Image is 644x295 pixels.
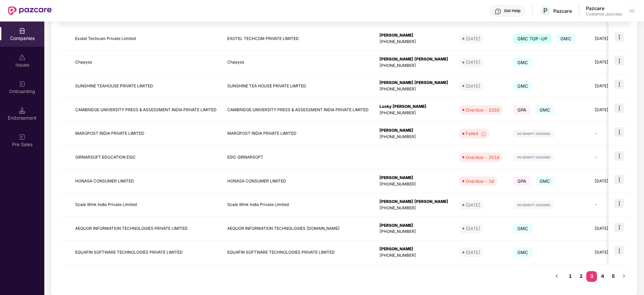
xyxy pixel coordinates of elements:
li: Previous Page [551,271,562,282]
div: [PERSON_NAME] [379,32,448,39]
td: AEQUOR INFORMATION TECHNOLOGIES [DOMAIN_NAME] [222,217,374,241]
span: GMC [513,58,533,67]
li: 2 [576,271,586,282]
td: MAROPOST INDIA PRIVATE LIMITED [70,122,222,146]
div: [DATE] [466,59,480,66]
td: [DATE] [589,27,633,51]
span: GMC [536,105,555,115]
span: GMC [513,81,533,91]
div: [DATE] [466,225,480,232]
td: [DATE] [589,241,633,264]
div: [PHONE_NUMBER] [379,39,448,45]
span: GMC TOP-UP [513,34,551,43]
td: [DATE] [589,98,633,122]
div: [PHONE_NUMBER] [379,181,448,187]
div: [PHONE_NUMBER] [379,205,448,211]
button: right [618,271,629,282]
span: GMC [556,34,576,43]
img: icon [614,127,624,137]
li: 3 [586,271,597,282]
li: 4 [597,271,608,282]
div: Overdue - 201d [466,154,499,161]
span: right [622,274,626,278]
td: MAROPOST INDIA PRIVATE LIMITED [222,122,374,146]
a: 4 [597,271,608,281]
td: - [589,193,633,217]
span: GPA [513,176,531,186]
div: [PHONE_NUMBER] [379,228,448,235]
img: svg+xml;base64,PHN2ZyB4bWxucz0iaHR0cDovL3d3dy53My5vcmcvMjAwMC9zdmciIHdpZHRoPSIxMjIiIGhlaWdodD0iMj... [513,201,554,209]
img: svg+xml;base64,PHN2ZyBpZD0iQ29tcGFuaWVzIiB4bWxucz0iaHR0cDovL3d3dy53My5vcmcvMjAwMC9zdmciIHdpZHRoPS... [19,28,26,34]
li: 1 [565,271,576,282]
div: Pazcare [586,5,622,11]
img: New Pazcare Logo [8,6,52,15]
td: CAMBRIDGE UNIVERSITY PRESS & ASSESSMENT INDIA PRIVATE LIMITED [222,98,374,122]
div: [PHONE_NUMBER] [379,62,448,69]
div: Failed [466,130,486,137]
td: EQUAFIN SOFTWARE TECHNOLOGIES PRIVATE LIMITED [222,241,374,264]
div: [DATE] [466,35,480,42]
td: Scale Wink India Private Limited [70,193,222,217]
img: svg+xml;base64,PHN2ZyBpZD0iRHJvcGRvd24tMzJ4MzIiIHhtbG5zPSJodHRwOi8vd3d3LnczLm9yZy8yMDAwL3N2ZyIgd2... [629,8,635,13]
td: AEQUOR INFORMATION TECHNOLOGIES PRIVATE LIMITED [70,217,222,241]
img: icon [614,175,624,184]
td: SUNSHINE TEAHOUSE PRIVATE LIMITED [70,74,222,98]
span: left [555,274,559,278]
img: icon [614,32,624,42]
td: EXOTEL TECHCOM PRIVATE LIMITED [222,27,374,51]
div: [PERSON_NAME] [379,246,448,252]
div: [PERSON_NAME] [PERSON_NAME] [379,199,448,205]
td: GIRNARSOFT EDUCATION ESIC [70,146,222,170]
img: icon [614,151,624,161]
div: [PHONE_NUMBER] [379,86,448,92]
td: - [589,146,633,170]
span: GPA [513,105,531,115]
div: [PERSON_NAME] [379,175,448,181]
img: icon [614,246,624,255]
td: ESIC GIRNARSOFT [222,146,374,170]
span: GMC [513,224,533,233]
div: [DATE] [466,249,480,256]
img: icon [614,80,624,89]
img: svg+xml;base64,PHN2ZyB3aWR0aD0iMjAiIGhlaWdodD0iMjAiIHZpZXdCb3g9IjAgMCAyMCAyMCIgZmlsbD0ibm9uZSIgeG... [19,81,26,87]
td: Chaayos [70,51,222,75]
img: svg+xml;base64,PHN2ZyB4bWxucz0iaHR0cDovL3d3dy53My5vcmcvMjAwMC9zdmciIHdpZHRoPSIxMjIiIGhlaWdodD0iMj... [513,130,554,138]
li: 5 [608,271,618,282]
img: svg+xml;base64,PHN2ZyB3aWR0aD0iMjAiIGhlaWdodD0iMjAiIHZpZXdCb3g9IjAgMCAyMCAyMCIgZmlsbD0ibm9uZSIgeG... [19,134,26,140]
img: svg+xml;base64,PHN2ZyBpZD0iSGVscC0zMngzMiIgeG1sbnM9Imh0dHA6Ly93d3cudzMub3JnLzIwMDAvc3ZnIiB3aWR0aD... [495,8,501,15]
div: Overdue - 1d [466,178,494,184]
img: icon [614,222,624,232]
span: GMC [513,248,533,257]
a: 5 [608,271,618,281]
a: 3 [586,271,597,281]
td: HONASA CONSUMER LIMITED [222,169,374,193]
img: svg+xml;base64,PHN2ZyBpZD0iSXNzdWVzX2Rpc2FibGVkIiB4bWxucz0iaHR0cDovL3d3dy53My5vcmcvMjAwMC9zdmciIH... [19,54,26,61]
div: Overdue - 102d [466,107,499,113]
div: [PERSON_NAME] [PERSON_NAME] [379,80,448,86]
img: icon [614,199,624,208]
div: [DATE] [466,83,480,89]
img: svg+xml;base64,PHN2ZyB3aWR0aD0iMTQuNSIgaGVpZ2h0PSIxNC41IiB2aWV3Qm94PSIwIDAgMTYgMTYiIGZpbGw9Im5vbm... [19,107,26,114]
td: [DATE] [589,51,633,75]
td: Exotel Techcom Private Limited [70,27,222,51]
div: [DATE] [466,202,480,208]
button: left [551,271,562,282]
td: EQUAFIN SOFTWARE TECHNOLOGIES PRIVATE LIMITED [70,241,222,264]
div: [PHONE_NUMBER] [379,252,448,259]
td: Scale Wink India Private Limited [222,193,374,217]
td: CAMBRIDGE UNIVERSITY PRESS & ASSESSMENT INDIA PRIVATE LIMITED [70,98,222,122]
div: [PERSON_NAME] [379,127,448,134]
td: - [589,122,633,146]
div: [PHONE_NUMBER] [379,134,448,140]
td: HONASA CONSUMER LIMITED [70,169,222,193]
a: 1 [565,271,576,281]
div: [PERSON_NAME] [379,222,448,229]
div: [PHONE_NUMBER] [379,110,448,116]
div: [PERSON_NAME] [PERSON_NAME] [379,56,448,62]
img: svg+xml;base64,PHN2ZyBpZD0iSW5mb18tXzMyeDMyIiBkYXRhLW5hbWU9IkluZm8gLSAzMngzMiIgeG1sbnM9Imh0dHA6Ly... [481,131,486,137]
td: [DATE] [589,169,633,193]
a: 2 [576,271,586,281]
div: Lucky [PERSON_NAME] [379,103,448,110]
span: P [543,7,548,15]
div: Pazcare [553,8,572,14]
